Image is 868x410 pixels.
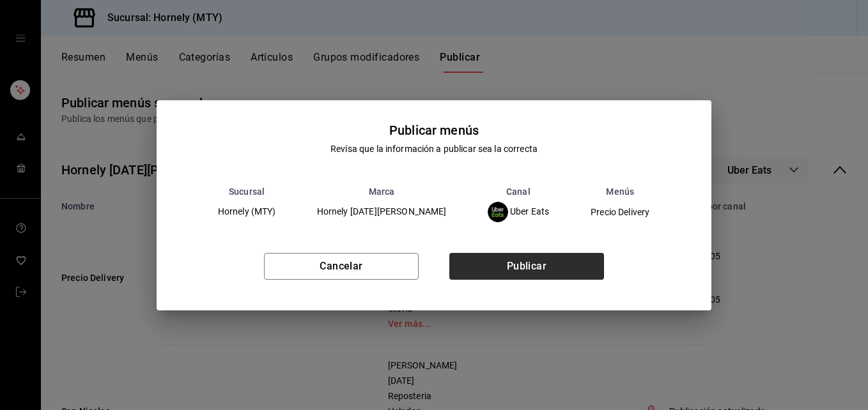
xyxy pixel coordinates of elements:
span: Precio Delivery [591,208,649,216]
td: Hornely (MTY) [198,197,297,227]
td: Hornely [DATE][PERSON_NAME] [297,197,467,227]
th: Sucursal [198,186,297,197]
th: Menús [570,186,670,197]
button: Cancelar [264,253,419,280]
div: Publicar menús [389,121,479,140]
button: Publicar [449,253,604,280]
div: Uber Eats [488,202,550,222]
th: Marca [297,186,467,197]
div: Revisa que la información a publicar sea la correcta [330,142,538,156]
th: Canal [467,186,570,197]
